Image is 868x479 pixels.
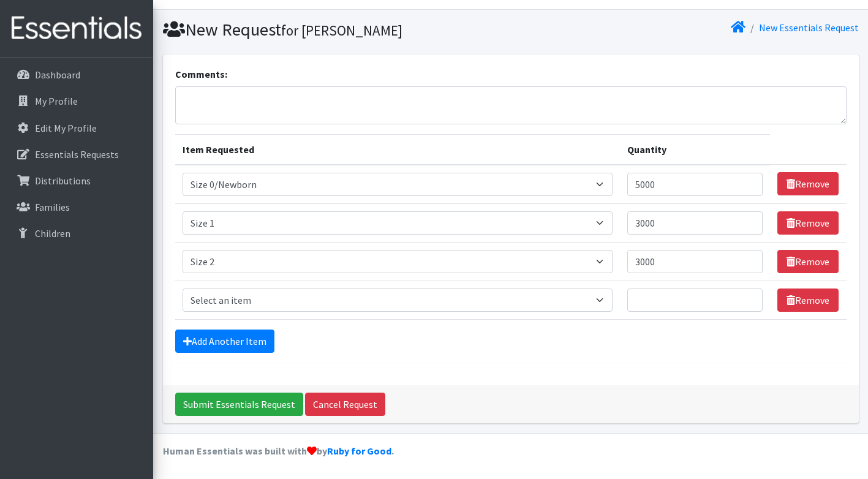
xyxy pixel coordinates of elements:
[5,8,148,49] img: HumanEssentials
[35,227,70,240] p: Children
[777,172,839,195] a: Remove
[35,148,119,160] p: Essentials Requests
[5,62,148,87] a: Dashboard
[175,67,227,81] label: Comments:
[327,445,391,457] a: Ruby for Good
[777,289,839,312] a: Remove
[5,89,148,113] a: My Profile
[5,168,148,193] a: Distributions
[759,21,859,34] a: New Essentials Request
[5,142,148,167] a: Essentials Requests
[5,116,148,140] a: Edit My Profile
[163,19,507,40] h1: New Request
[35,201,70,213] p: Families
[35,69,80,81] p: Dashboard
[175,393,303,416] input: Submit Essentials Request
[777,211,839,235] a: Remove
[35,95,78,107] p: My Profile
[35,122,97,134] p: Edit My Profile
[35,175,91,187] p: Distributions
[5,195,148,219] a: Families
[777,250,839,273] a: Remove
[175,134,620,165] th: Item Requested
[5,221,148,246] a: Children
[281,21,402,39] small: for [PERSON_NAME]
[305,393,385,416] a: Cancel Request
[620,134,771,165] th: Quantity
[163,445,394,457] strong: Human Essentials was built with by .
[175,330,274,353] a: Add Another Item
